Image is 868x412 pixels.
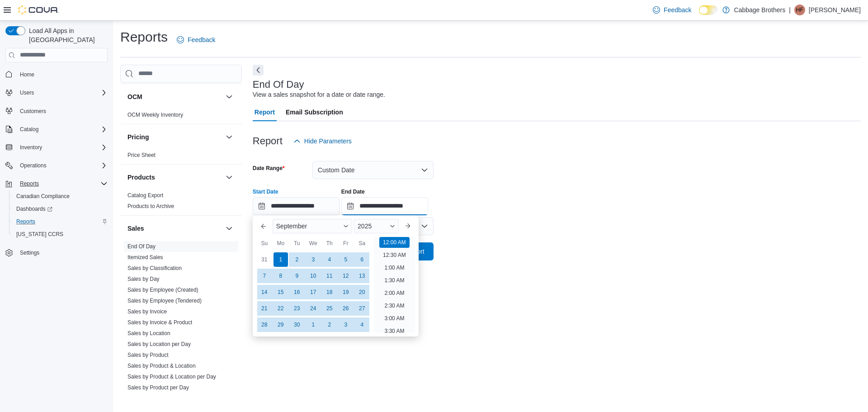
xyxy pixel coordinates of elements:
[127,112,183,118] a: OCM Weekly Inventory
[381,262,408,273] li: 1:00 AM
[127,276,160,282] a: Sales by Day
[16,247,108,258] span: Settings
[20,108,46,115] span: Customers
[649,1,695,19] a: Feedback
[2,141,111,154] button: Inventory
[339,236,353,251] div: Fr
[9,190,111,203] button: Canadian Compliance
[355,301,369,316] div: day-27
[290,132,355,150] button: Hide Parameters
[127,133,149,142] h3: Pricing
[120,28,168,46] h1: Reports
[127,152,156,158] a: Price Sheet
[257,301,272,316] div: day-21
[224,223,235,234] button: Sales
[257,252,272,267] div: day-31
[20,180,39,187] span: Reports
[253,188,278,195] label: Start Date
[127,192,163,199] a: Catalog Export
[20,126,38,133] span: Catalog
[127,363,196,369] a: Sales by Product & Location
[224,172,235,183] button: Products
[127,362,196,369] span: Sales by Product & Location
[9,228,111,241] button: [US_STATE] CCRS
[127,351,169,359] span: Sales by Product
[20,249,39,256] span: Settings
[16,178,108,189] span: Reports
[120,109,242,124] div: OCM
[341,197,428,215] input: Press the down key to open a popover containing a calendar.
[2,104,111,118] button: Customers
[2,246,111,259] button: Settings
[13,204,56,214] a: Dashboards
[127,133,222,142] button: Pricing
[127,352,169,358] a: Sales by Product
[127,265,182,272] span: Sales by Classification
[16,124,108,135] span: Catalog
[16,231,63,238] span: [US_STATE] CCRS
[9,203,111,215] a: Dashboards
[256,219,271,233] button: Previous Month
[274,285,288,299] div: day-15
[127,152,156,159] span: Price Sheet
[304,137,352,146] span: Hide Parameters
[18,5,59,14] img: Cova
[276,223,307,230] span: September
[127,275,160,283] span: Sales by Day
[127,298,202,304] a: Sales by Employee (Tendered)
[339,252,353,267] div: day-5
[374,237,415,333] ul: Time
[306,236,321,251] div: We
[127,297,202,304] span: Sales by Employee (Tendered)
[2,159,111,172] button: Operations
[13,216,108,227] span: Reports
[127,111,183,118] span: OCM Weekly Inventory
[339,269,353,283] div: day-12
[16,124,42,135] button: Catalog
[127,224,222,233] button: Sales
[127,330,170,336] a: Sales by Location
[734,5,786,15] p: Cabbage Brothers
[13,204,108,214] span: Dashboards
[257,269,272,283] div: day-7
[381,275,408,286] li: 1:30 AM
[13,229,108,240] span: Washington CCRS
[274,317,288,332] div: day-29
[355,236,369,251] div: Sa
[274,301,288,316] div: day-22
[286,103,343,121] span: Email Subscription
[127,254,163,260] a: Itemized Sales
[224,132,235,142] button: Pricing
[127,243,156,250] a: End Of Day
[290,317,304,332] div: day-30
[16,142,108,153] span: Inventory
[322,317,337,332] div: day-2
[16,87,38,98] button: Users
[127,308,167,315] span: Sales by Invoice
[127,173,155,182] h3: Products
[127,384,189,391] a: Sales by Product per Day
[13,229,67,240] a: [US_STATE] CCRS
[253,136,283,147] h3: Report
[255,103,275,121] span: Report
[253,197,340,215] input: Press the down key to enter a popover containing a calendar. Press the escape key to close the po...
[290,236,304,251] div: Tu
[127,330,170,337] span: Sales by Location
[127,286,198,294] span: Sales by Employee (Created)
[354,219,399,233] div: Button. Open the year selector. 2025 is currently selected.
[322,236,337,251] div: Th
[127,319,192,326] a: Sales by Invoice & Product
[127,341,191,347] a: Sales by Location per Day
[421,223,428,230] button: Open list of options
[274,236,288,251] div: Mo
[13,191,73,202] a: Canadian Compliance
[274,252,288,267] div: day-1
[13,216,39,227] a: Reports
[16,178,42,189] button: Reports
[381,313,408,324] li: 3:00 AM
[257,285,272,299] div: day-14
[16,69,108,80] span: Home
[355,269,369,283] div: day-13
[127,92,142,101] h3: OCM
